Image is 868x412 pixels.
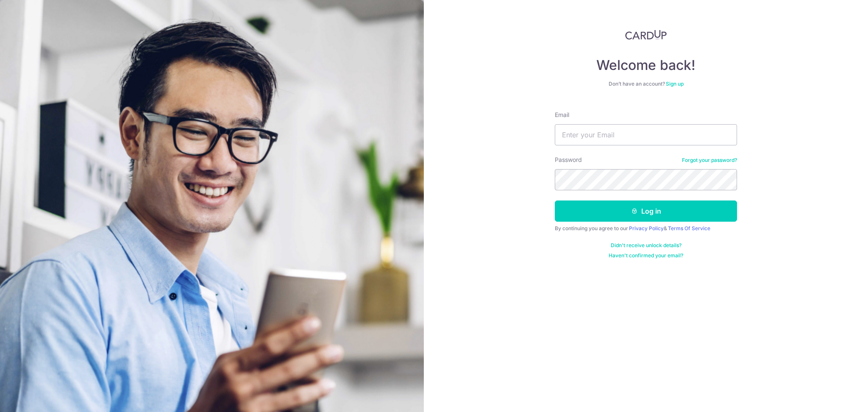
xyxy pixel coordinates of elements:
button: Log in [555,200,737,222]
a: Sign up [666,81,684,87]
a: Privacy Policy [629,225,664,231]
label: Email [555,111,569,119]
h4: Welcome back! [555,57,737,74]
a: Didn't receive unlock details? [611,242,682,249]
a: Haven't confirmed your email? [609,252,683,259]
div: By continuing you agree to our & [555,225,737,232]
a: Forgot your password? [682,157,737,164]
img: CardUp Logo [625,30,667,40]
label: Password [555,156,582,164]
input: Enter your Email [555,124,737,145]
div: Don’t have an account? [555,81,737,87]
a: Terms Of Service [668,225,710,231]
